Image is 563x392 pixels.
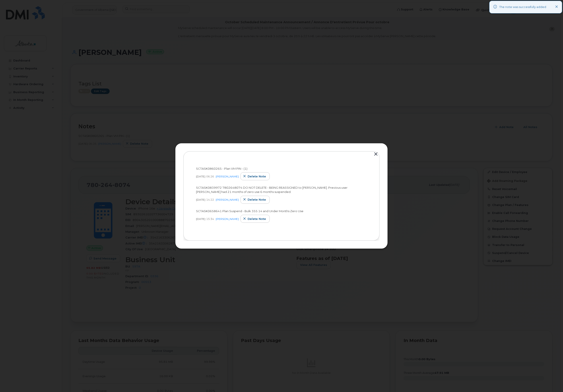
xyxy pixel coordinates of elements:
span: Delete note [248,198,266,202]
span: [DATE] [196,198,205,202]
span: [DATE] [196,217,205,221]
span: 06:26 [206,175,214,178]
span: Delete note [248,174,266,179]
span: SCTASK0658641 Plan Suspend - Bulk 355 14 and Under Months Zero Use [196,209,303,213]
span: 14:22 [206,198,214,202]
a: [PERSON_NAME] [216,217,239,221]
span: SCTASK0860265 - Plan VM PIN - (1) [196,167,247,170]
span: 15:34 [206,217,214,221]
span: [DATE] [196,175,205,178]
button: Delete note [241,196,270,204]
button: Delete note [241,215,270,223]
span: SCTASK0839972 7802648074 DO NOT DELETE - BEING REASSIGNED to [PERSON_NAME]. Previous user [PERSON... [196,186,348,194]
a: [PERSON_NAME] [216,198,239,201]
div: The note was successfully added [499,5,546,9]
span: Delete note [248,217,266,221]
a: [PERSON_NAME] [216,175,239,178]
button: Delete note [241,172,270,180]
